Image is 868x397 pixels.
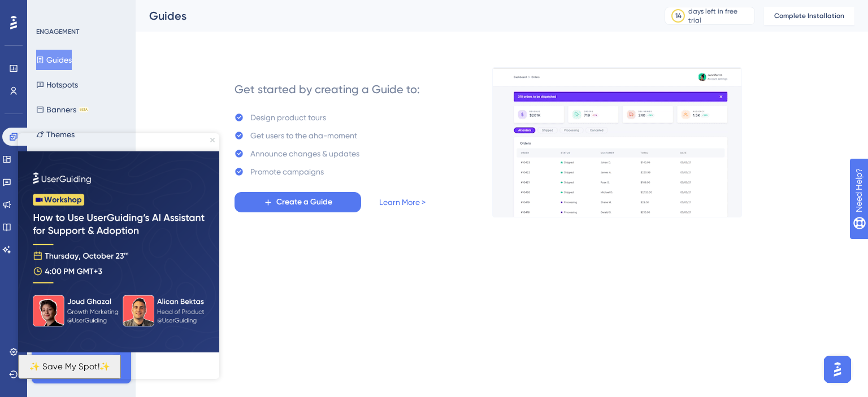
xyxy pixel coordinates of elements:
[235,192,361,212] button: Create a Guide
[79,107,89,112] div: BETA
[276,195,332,209] span: Create a Guide
[774,11,844,20] span: Complete Installation
[149,8,636,24] div: Guides
[688,7,751,25] div: days left in free trial
[492,67,742,217] img: 21a29cd0e06a8f1d91b8bced9f6e1c06.gif
[235,81,420,97] div: Get started by creating a Guide to:
[379,195,426,209] a: Learn More >
[250,129,357,142] div: Get users to the aha-moment
[27,3,71,16] span: Need Help?
[250,147,359,160] div: Announce changes & updates
[675,11,682,20] div: 14
[36,75,78,95] button: Hotspots
[36,99,89,120] button: BannersBETA
[250,165,324,178] div: Promote campaigns
[36,124,75,145] button: Themes
[764,7,854,25] button: Complete Installation
[36,50,72,70] button: Guides
[821,352,854,386] iframe: UserGuiding AI Assistant Launcher
[36,27,79,36] div: ENGAGEMENT
[250,111,326,124] div: Design product tours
